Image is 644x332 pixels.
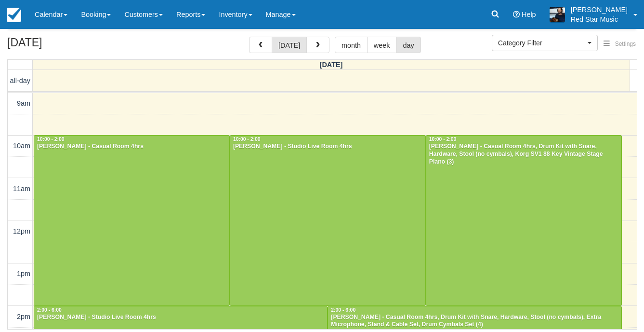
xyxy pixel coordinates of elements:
span: 11am [13,185,30,193]
span: 9am [17,99,30,107]
p: [PERSON_NAME] [571,5,628,14]
img: A1 [550,7,565,22]
span: Settings [615,41,636,47]
img: checkfront-main-nav-mini-logo.png [7,8,21,22]
a: 10:00 - 2:00[PERSON_NAME] - Casual Room 4hrs [34,135,230,306]
span: 10:00 - 2:00 [37,137,65,142]
span: [DATE] [320,61,343,69]
span: 2:00 - 6:00 [331,307,355,313]
span: 12pm [13,227,30,235]
a: 10:00 - 2:00[PERSON_NAME] - Studio Live Room 4hrs [230,135,426,306]
button: Category Filter [492,35,598,51]
button: day [396,37,421,53]
button: [DATE] [272,37,307,53]
h2: [DATE] [7,37,129,55]
div: [PERSON_NAME] - Casual Room 4hrs [37,143,227,151]
span: Category Filter [498,38,585,48]
span: 10:00 - 2:00 [233,137,261,142]
div: [PERSON_NAME] - Studio Live Room 4hrs [233,143,423,151]
button: week [367,37,397,53]
span: all-day [10,77,30,84]
span: 2:00 - 6:00 [37,307,62,313]
span: 2pm [17,313,30,320]
i: Help [513,11,520,18]
a: 10:00 - 2:00[PERSON_NAME] - Casual Room 4hrs, Drum Kit with Snare, Hardware, Stool (no cymbals), ... [426,135,622,306]
p: Red Star Music [571,14,628,24]
span: Help [522,11,536,18]
div: [PERSON_NAME] - Casual Room 4hrs, Drum Kit with Snare, Hardware, Stool (no cymbals), Extra Microp... [330,314,618,329]
button: month [335,37,368,53]
span: 1pm [17,270,30,277]
span: 10:00 - 2:00 [429,137,457,142]
div: [PERSON_NAME] - Studio Live Room 4hrs [37,314,325,321]
button: Settings [598,37,642,51]
span: 10am [13,142,30,150]
div: [PERSON_NAME] - Casual Room 4hrs, Drum Kit with Snare, Hardware, Stool (no cymbals), Korg SV1 88 ... [429,143,619,166]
